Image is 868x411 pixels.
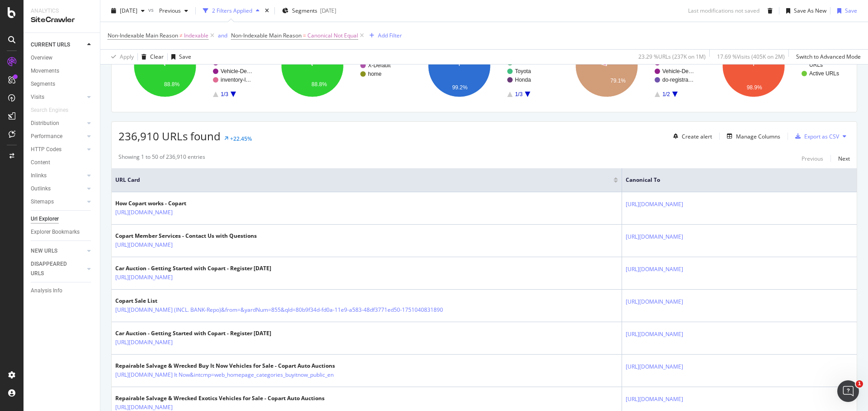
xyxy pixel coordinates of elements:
button: Switch to Advanced Mode [793,50,861,64]
span: Canonical To [626,176,840,184]
text: 79.1% [610,78,626,84]
div: Distribution [31,119,59,128]
button: Manage Columns [723,131,780,142]
div: Repairable Salvage & Wrecked Buy It Now Vehicles for Sale - Copart Auto Auctions [115,362,373,370]
a: Sitemaps [31,197,85,207]
a: Url Explorer [31,214,94,224]
a: Analysis Info [31,286,94,296]
div: Switch to Advanced Mode [796,53,861,60]
div: Search Engines [31,106,68,115]
span: Segments [292,7,317,14]
a: Visits [31,92,85,102]
span: Previous [156,7,181,14]
a: Search Engines [31,106,77,115]
button: Save As New [783,4,826,18]
button: Next [838,153,850,164]
a: [URL][DOMAIN_NAME] [115,273,173,282]
text: Toyota [515,68,531,74]
button: Save [834,4,857,18]
a: Inlinks [31,171,85,180]
button: and [218,31,227,40]
svg: A chart. [266,27,407,105]
text: Vehicle-De… [662,68,694,74]
div: +22.45% [230,135,252,143]
text: 1/2 [662,91,670,97]
text: X-Default [368,62,391,69]
a: Segments [31,79,94,89]
div: Save As New [794,7,826,14]
span: Non-Indexable Main Reason [108,32,178,39]
text: Honda [515,77,531,83]
a: HTTP Codes [31,145,85,154]
div: Performance [31,132,62,141]
div: Apply [120,53,134,60]
div: Add Filter [378,32,402,39]
text: URLs [809,62,823,68]
span: Indexable [184,29,208,42]
button: Clear [138,50,164,64]
a: Content [31,158,94,167]
div: Manage Columns [736,133,780,140]
button: Segments[DATE] [278,4,340,18]
a: Outlinks [31,184,85,194]
div: CURRENT URLS [31,40,70,50]
div: Showing 1 to 50 of 236,910 entries [118,153,205,164]
div: Segments [31,79,55,89]
div: Movements [31,66,59,76]
a: [URL][DOMAIN_NAME] [115,240,173,249]
button: Previous [156,4,192,18]
div: Repairable Salvage & Wrecked Exotics Vehicles for Sale - Copart Auto Auctions [115,394,325,402]
text: Vehicle-De… [221,68,252,74]
div: Last modifications not saved [688,7,759,14]
text: do-registra… [662,77,693,83]
span: Canonical Not Equal [307,29,358,42]
svg: A chart. [118,27,260,105]
text: Vehicle-Se… [662,60,693,66]
text: home [368,71,382,77]
div: Outlinks [31,184,51,194]
span: 1 [856,380,863,388]
button: [DATE] [108,4,148,18]
a: [URL][DOMAIN_NAME] [115,338,173,347]
span: = [303,32,306,39]
button: Save [168,50,191,64]
a: CURRENT URLS [31,40,85,50]
button: Previous [802,153,823,164]
span: Non-Indexable Main Reason [231,32,302,39]
a: DISAPPEARED URLS [31,259,85,278]
a: Performance [31,132,85,141]
div: Car Auction - Getting Started with Copart - Register [DATE] [115,264,271,272]
div: SiteCrawler [31,15,93,25]
div: Copart Sale List [115,297,482,305]
button: 2 Filters Applied [199,4,263,18]
div: Create alert [682,133,712,140]
div: 17.69 % Visits ( 405K on 2M ) [717,53,785,60]
div: Content [31,158,50,167]
a: Distribution [31,119,85,128]
text: inventory-l… [221,77,251,83]
a: [URL][DOMAIN_NAME] It Now&intcmp=web_homepage_categories_buyitnow_public_en [115,370,334,379]
span: ≠ [179,32,183,39]
text: 98.9% [747,84,762,91]
div: times [263,6,271,15]
div: Save [845,7,857,14]
svg: A chart. [707,27,849,105]
text: 88.8% [164,81,179,88]
iframe: Intercom live chat [837,380,859,402]
text: Active URLs [809,70,839,77]
div: NEW URLS [31,246,57,256]
button: Add Filter [366,30,402,41]
div: [DATE] [320,7,336,14]
div: Analysis Info [31,286,62,296]
div: 2 Filters Applied [212,7,252,14]
span: URL Card [115,176,611,184]
text: 99.2% [452,84,467,91]
div: HTTP Codes [31,145,61,154]
a: [URL][DOMAIN_NAME] [626,297,683,306]
div: 23.29 % URLs ( 237K on 1M ) [638,53,706,60]
a: [URL][DOMAIN_NAME] [626,330,683,339]
a: NEW URLS [31,246,85,256]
